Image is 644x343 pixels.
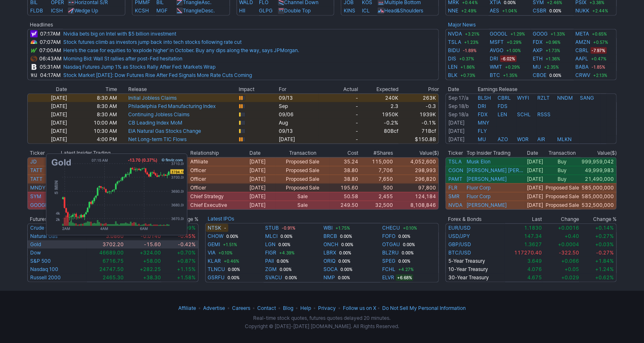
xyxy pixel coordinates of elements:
[490,55,498,63] a: DRI
[208,273,225,282] a: GSRFU
[330,175,359,183] td: 38.80
[448,233,470,239] a: USD/JPY
[63,31,176,37] a: Nvidia bets big on Intel with $5 billion investment
[382,305,466,311] a: Do Not Sell My Personal Information
[275,166,329,175] td: Proposed Sale
[445,102,478,110] td: Before Market Open
[330,183,359,192] td: 195.60
[448,30,462,38] a: NVDA
[51,7,63,14] a: ICSH
[544,149,581,157] th: Transaction
[359,166,393,175] td: 7,706
[278,85,318,94] th: For
[591,7,610,14] span: +2.44%
[30,167,43,173] a: TATT
[467,176,507,182] a: [PERSON_NAME]
[359,175,393,183] td: 7,650
[38,29,63,38] td: 07:17AM
[190,183,249,192] td: Officer
[448,176,462,182] a: PAMT
[393,175,439,183] td: 296,820
[318,94,359,102] td: -
[533,55,543,63] a: ETH
[498,103,508,109] a: FDS
[208,232,223,240] a: CHOW
[208,249,215,257] a: VIA
[576,55,589,63] a: AAPL
[537,95,550,101] a: RZLT
[501,7,519,14] span: +1.04%
[27,149,60,157] th: Ticker
[448,241,471,247] a: GBP/USD
[448,193,460,199] a: SMR
[265,265,277,273] a: ZGM
[208,216,234,222] a: Latest IPOs
[448,167,463,173] a: CGON
[208,257,221,265] a: KLAR
[592,39,610,46] span: +0.57%
[458,55,475,62] span: +0.37%
[275,175,329,183] td: Proposed Sale
[275,157,329,166] td: Proposed Sale
[359,149,393,157] th: #Shares
[259,7,273,14] a: GLPG
[581,149,617,157] th: Value($)
[517,95,529,101] a: WYFI
[448,22,476,28] a: Major News
[344,7,355,14] a: KINS
[505,47,522,54] span: +1.00%
[459,64,476,70] span: +1.86%
[63,55,182,62] a: Morning Bid: Wall St rallies after post-Fed hesitation
[533,38,543,46] a: FDX
[265,224,279,232] a: STUB
[393,157,439,166] td: 4,052,600
[525,157,544,166] td: [DATE]
[359,183,393,192] td: 500
[128,95,177,101] a: Initial Jobless Claims
[448,103,469,109] a: Sep 18/b
[548,7,563,14] span: 0.00%
[448,136,464,142] a: [DATE]
[67,94,117,102] td: 8:30 AM
[63,47,299,53] a: Here’s the case for equities to ‘explode higher’ in October. Buy any dips along the way, says JPM...
[74,7,98,14] a: Wedge Up
[448,111,469,118] a: Sep 18/a
[478,128,487,134] a: FLY
[318,119,359,127] td: -
[448,7,458,15] a: NNE
[67,127,117,135] td: 10:30 AM
[463,39,480,46] span: +1.23%
[359,110,399,119] td: 1950K
[544,55,561,62] span: +1.36%
[498,136,508,142] a: AZO
[393,166,439,175] td: 298,993
[399,85,439,94] th: Prior
[178,305,196,311] a: Affiliate
[128,85,238,94] th: Release
[27,94,67,102] td: [DATE]
[445,85,478,94] th: Date
[382,265,395,273] a: FCHL
[38,46,63,55] td: 07:00AM
[38,55,63,63] td: 06:43AM
[399,135,439,144] td: $150.8B
[445,110,478,119] td: After Market Close
[38,63,63,71] td: 05:31AM
[533,46,543,55] a: AXP
[343,305,376,311] a: Follow us on X
[318,110,359,119] td: -
[359,127,399,135] td: 80Bcf
[510,31,527,37] span: +1.29%
[544,175,581,183] td: Buy
[490,63,503,71] a: WMT
[591,31,608,37] span: +0.65%
[549,31,566,37] span: +1.33%
[27,119,67,127] td: [DATE]
[324,232,338,240] a: BRCB
[30,158,37,165] a: JD
[580,95,594,101] a: SANG
[592,72,609,79] span: +2.13%
[30,193,41,199] a: SYM
[359,94,399,102] td: 240K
